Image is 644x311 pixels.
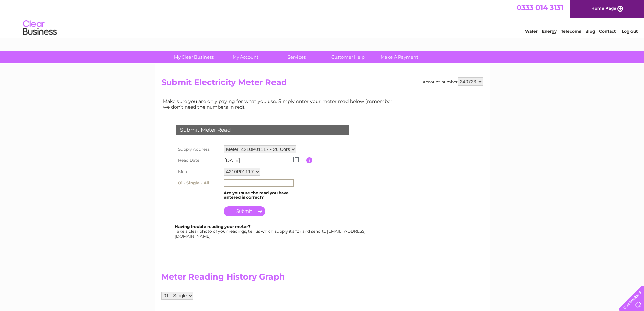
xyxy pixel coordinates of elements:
a: Log out [622,29,638,34]
img: ... [293,157,299,162]
a: Telecoms [561,29,581,34]
a: Contact [599,29,616,34]
th: Read Date [175,155,222,166]
th: 01 - Single - All [175,177,222,189]
h2: Meter Reading History Graph [161,272,398,285]
th: Supply Address [175,143,222,155]
a: Energy [542,29,557,34]
a: Blog [585,29,595,34]
img: logo.png [23,18,57,38]
td: Are you sure the read you have entered is correct? [222,189,306,202]
div: Submit Meter Read [176,125,349,135]
th: Meter [175,166,222,177]
a: My Account [217,51,273,63]
input: Submit [224,206,265,216]
div: Take a clear photo of your readings, tell us which supply it's for and send to [EMAIL_ADDRESS][DO... [175,224,367,238]
td: Make sure you are only paying for what you use. Simply enter your meter read below (remember we d... [161,97,398,111]
a: My Clear Business [166,51,222,63]
input: Information [306,157,313,163]
a: Water [525,29,538,34]
a: Customer Help [320,51,376,63]
div: Clear Business is a trading name of Verastar Limited (registered in [GEOGRAPHIC_DATA] No. 3667643... [163,4,482,33]
a: 0333 014 3131 [517,3,563,12]
h2: Submit Electricity Meter Read [161,77,483,90]
b: Having trouble reading your meter? [175,224,251,229]
a: Make A Payment [372,51,427,63]
a: Services [269,51,325,63]
div: Account number [423,77,483,86]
